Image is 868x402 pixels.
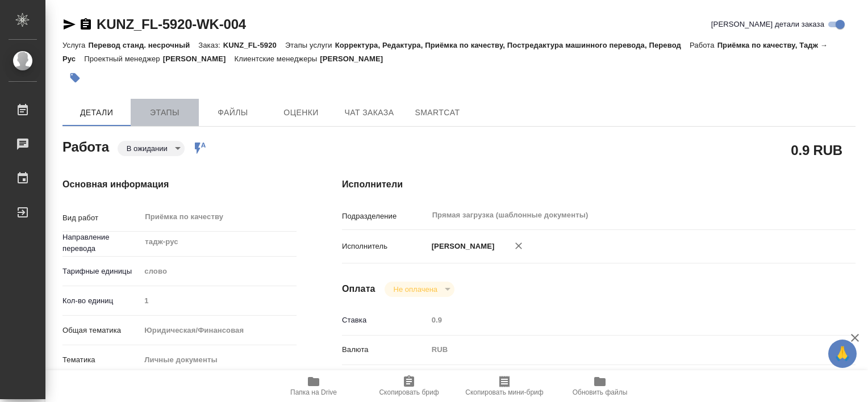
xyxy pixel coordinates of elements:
span: Оценки [274,106,328,120]
p: Клиентские менеджеры [235,55,320,63]
p: Тарифные единицы [62,266,140,277]
span: Чат заказа [342,106,397,120]
p: [PERSON_NAME] [163,55,235,63]
span: Скопировать бриф [379,388,439,396]
p: Вид работ [62,212,140,224]
input: Пустое поле [428,312,813,328]
div: слово [140,262,297,281]
button: В ожидании [123,144,171,153]
p: Этапы услуги [285,41,335,49]
button: Скопировать мини-бриф [457,370,552,402]
button: Скопировать бриф [361,370,457,402]
p: KUNZ_FL-5920 [223,41,285,49]
h4: Оплата [342,282,375,296]
button: Добавить тэг [62,65,87,90]
span: Папка на Drive [290,388,337,396]
button: Папка на Drive [266,370,361,402]
span: Обновить файлы [573,388,628,396]
p: Исполнитель [342,241,428,252]
p: Ставка [342,315,428,326]
p: Корректура, Редактура, Приёмка по качеству, Постредактура машинного перевода, Перевод [335,41,690,49]
span: [PERSON_NAME] детали заказа [711,19,824,30]
p: Проектный менеджер [84,55,162,63]
span: Детали [69,106,124,120]
p: Направление перевода [62,232,140,254]
p: [PERSON_NAME] [320,55,391,63]
div: RUB [428,340,813,359]
h2: Работа [62,136,109,156]
h4: Основная информация [62,178,297,191]
p: Подразделение [342,211,428,222]
button: Не оплачена [390,284,441,294]
p: Услуга [62,41,88,49]
span: Скопировать мини-бриф [465,388,543,396]
span: Этапы [137,106,192,120]
button: Обновить файлы [552,370,648,402]
div: Личные документы [140,350,297,370]
button: Удалить исполнителя [506,233,531,258]
span: Файлы [206,106,260,120]
p: [PERSON_NAME] [428,241,495,252]
p: Тематика [62,354,140,366]
h4: Исполнители [342,178,856,191]
h2: 0.9 RUB [791,140,842,160]
button: Скопировать ссылку [79,18,93,31]
p: Общая тематика [62,325,140,336]
p: Кол-во единиц [62,295,140,307]
div: В ожидании [118,141,185,156]
p: Перевод станд. несрочный [88,41,198,49]
span: SmartCat [410,106,465,120]
a: KUNZ_FL-5920-WK-004 [97,16,246,32]
button: Скопировать ссылку для ЯМессенджера [62,18,76,31]
p: Работа [690,41,717,49]
div: Юридическая/Финансовая [140,321,297,340]
p: Валюта [342,344,428,355]
button: 🙏 [828,340,857,368]
input: Пустое поле [140,292,297,309]
p: Заказ: [198,41,223,49]
span: 🙏 [833,342,852,366]
div: В ожидании [385,282,454,297]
